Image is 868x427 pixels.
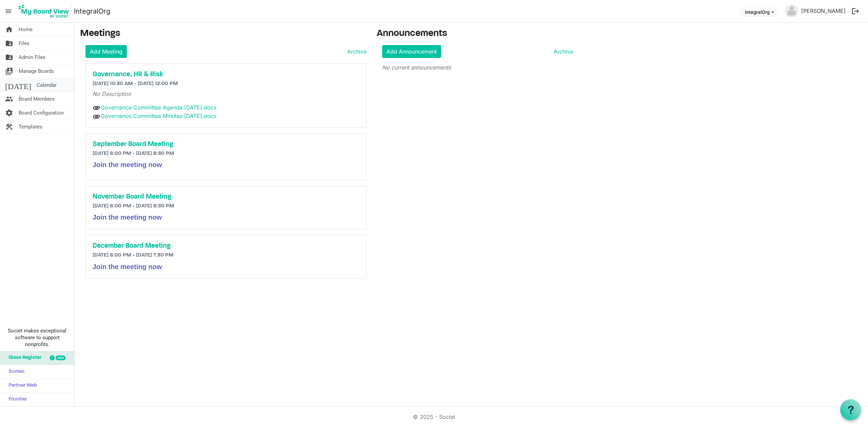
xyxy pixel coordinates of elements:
[93,81,359,87] h6: [DATE] 10:30 AM - [DATE] 12:00 PM
[5,365,24,379] span: Sumac
[93,162,162,168] a: Join the meeting now
[93,252,359,259] h6: [DATE] 6:00 PM - [DATE] 7:30 PM
[19,92,55,106] span: Board Members
[19,106,64,120] span: Board Configuration
[5,37,13,50] span: folder_shared
[93,90,359,98] p: No Description
[551,47,573,56] a: Archive
[5,23,13,36] span: home
[19,50,45,64] span: Admin Files
[5,379,37,392] span: Partner Web
[19,120,42,134] span: Templates
[344,47,367,56] a: Archive
[413,413,455,420] a: © 2025 - Societ
[93,161,162,168] span: Join the meeting now
[85,45,127,58] a: Add Meeting
[5,351,41,365] span: Glass Register
[93,215,162,221] a: Join the meeting now
[5,393,27,406] span: Frontier
[5,50,13,64] span: folder_shared
[19,23,33,36] span: Home
[101,104,217,111] a: Governance Committee Agenda [DATE].docx
[74,4,110,18] a: IntegralOrg
[93,150,359,157] h6: [DATE] 6:00 PM - [DATE] 8:30 PM
[93,213,162,221] span: Join the meeting now
[5,78,31,92] span: [DATE]
[17,3,71,20] img: My Board View Logo
[93,113,101,121] span: attachment
[93,140,359,148] a: September Board Meeting
[798,4,848,18] a: [PERSON_NAME]
[93,193,359,201] a: November Board Meeting
[93,263,162,270] span: Join the meeting now
[377,28,578,40] h3: Announcements
[93,70,359,79] a: Governance, HR & Risk
[5,92,13,106] span: people
[56,355,65,360] div: new
[93,242,359,250] a: December Board Meeting
[2,5,15,18] span: menu
[19,37,29,50] span: Files
[101,113,217,119] a: Governance Committee Minutes [DATE].docx
[80,28,367,40] h3: Meetings
[37,78,57,92] span: Calendar
[5,120,13,134] span: construction
[93,264,162,270] a: Join the meeting now
[5,64,13,78] span: switch_account
[93,104,101,112] span: attachment
[93,203,359,209] h6: [DATE] 6:00 PM - [DATE] 8:30 PM
[382,45,441,58] a: Add Announcement
[848,4,863,18] button: logout
[3,327,71,348] span: Societ makes exceptional software to support nonprofits.
[785,4,798,18] img: no-profile-picture.svg
[741,7,778,17] button: IntegralOrg dropdownbutton
[19,64,54,78] span: Manage Boards
[5,106,13,120] span: settings
[17,3,74,20] a: My Board View Logo
[382,63,573,72] p: No current announcements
